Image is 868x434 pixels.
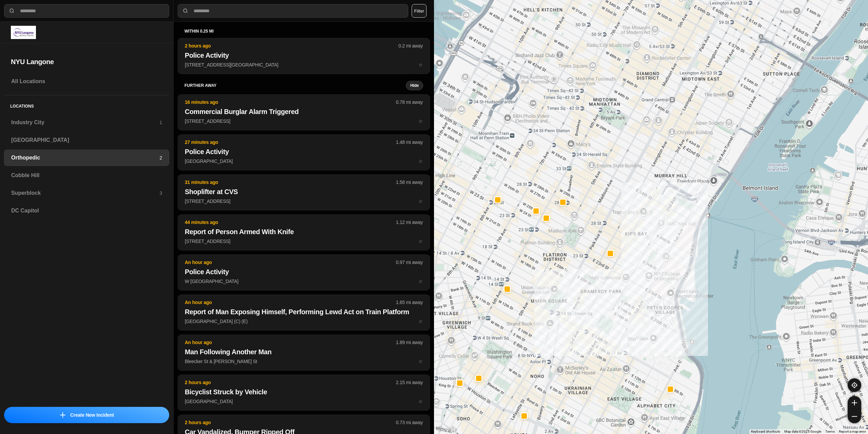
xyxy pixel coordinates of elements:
[178,198,430,204] a: 31 minutes ago1.58 mi awayShoplifter at CVS[STREET_ADDRESS]star
[11,118,159,127] h3: Industry City
[185,278,423,285] p: W [GEOGRAPHIC_DATA]
[396,299,423,306] p: 1.65 mi away
[436,425,458,434] img: Google
[178,278,430,284] a: An hour ago0.97 mi awayPolice ActivityW [GEOGRAPHIC_DATA]star
[396,339,423,346] p: 1.89 mi away
[418,62,423,68] span: star
[848,410,861,423] button: zoom-out
[848,396,861,410] button: zoom-in
[436,425,458,434] a: Open this area in Google Maps (opens a new window)
[178,318,430,324] a: An hour ago1.65 mi awayReport of Man Exposing Himself, Performing Lewd Act on Train Platform[GEOG...
[178,295,430,331] button: An hour ago1.65 mi awayReport of Man Exposing Himself, Performing Lewd Act on Train Platform[GEOG...
[396,179,423,186] p: 1.58 mi away
[4,407,169,423] button: iconCreate New Incident
[185,379,396,386] p: 2 hours ago
[852,414,857,419] img: zoom-out
[178,398,430,404] a: 2 hours ago2.15 mi awayBicyclist Struck by Vehicle[GEOGRAPHIC_DATA]star
[178,134,430,170] button: 27 minutes ago1.48 mi awayPolice Activity[GEOGRAPHIC_DATA]star
[4,185,169,201] a: Superblock3
[11,26,36,39] img: logo
[178,254,430,290] button: An hour ago0.97 mi awayPolice ActivityW [GEOGRAPHIC_DATA]star
[178,174,430,210] button: 31 minutes ago1.58 mi awayShoplifter at CVS[STREET_ADDRESS]star
[178,158,430,164] a: 27 minutes ago1.48 mi awayPolice Activity[GEOGRAPHIC_DATA]star
[185,198,423,205] p: [STREET_ADDRESS]
[396,139,423,146] p: 1.48 mi away
[410,83,419,88] small: Hide
[185,339,396,346] p: An hour ago
[396,99,423,106] p: 0.78 mi away
[839,430,866,433] a: Report a map error
[178,38,430,74] button: 2 hours ago0.2 mi awayPolice Activity[STREET_ADDRESS][GEOGRAPHIC_DATA]star
[185,299,396,306] p: An hour ago
[396,219,423,226] p: 1.12 mi away
[4,73,169,90] a: All Locations
[178,358,430,364] a: An hour ago1.89 mi awayMan Following Another ManBleecker St & [PERSON_NAME] Ststar
[185,238,423,245] p: [STREET_ADDRESS]
[185,139,396,146] p: 27 minutes ago
[178,214,430,250] button: 44 minutes ago1.12 mi awayReport of Person Armed With Knife[STREET_ADDRESS]star
[418,399,423,404] span: star
[185,42,398,49] p: 2 hours ago
[11,136,162,144] h3: [GEOGRAPHIC_DATA]
[178,94,430,130] button: 16 minutes ago0.78 mi awayCommercial Burglar Alarm Triggered[STREET_ADDRESS]star
[70,412,114,418] p: Create New Incident
[4,203,169,219] a: DC Capitol
[851,382,857,388] img: recenter
[185,158,423,165] p: [GEOGRAPHIC_DATA]
[185,219,396,226] p: 44 minutes ago
[185,118,423,125] p: [STREET_ADDRESS]
[11,189,159,197] h3: Superblock
[185,398,423,405] p: [GEOGRAPHIC_DATA]
[751,429,780,434] button: Keyboard shortcuts
[185,267,423,277] h2: Police Activity
[185,419,396,426] p: 2 hours ago
[178,62,430,68] a: 2 hours ago0.2 mi awayPolice Activity[STREET_ADDRESS][GEOGRAPHIC_DATA]star
[178,238,430,244] a: 44 minutes ago1.12 mi awayReport of Person Armed With Knife[STREET_ADDRESS]star
[4,114,169,131] a: Industry City1
[185,187,423,196] h2: Shoplifter at CVS
[185,318,423,325] p: [GEOGRAPHIC_DATA] (C) (E)
[406,81,423,90] button: Hide
[185,307,423,317] h2: Report of Man Exposing Himself, Performing Lewd Act on Train Platform
[184,83,406,88] h5: further away
[418,199,423,204] span: star
[396,259,423,266] p: 0.97 mi away
[159,190,162,196] p: 3
[4,132,169,148] a: [GEOGRAPHIC_DATA]
[185,358,423,365] p: Bleecker St & [PERSON_NAME] St
[11,207,162,215] h3: DC Capitol
[11,154,159,162] h3: Orthopedic
[185,107,423,116] h2: Commercial Burglar Alarm Triggered
[848,378,861,392] button: recenter
[185,99,396,106] p: 16 minutes ago
[418,279,423,284] span: star
[4,95,169,114] h5: Locations
[11,171,162,180] h3: Cobble Hill
[182,7,189,14] img: search
[418,118,423,124] span: star
[185,179,396,186] p: 31 minutes ago
[185,227,423,237] h2: Report of Person Armed With Knife
[159,154,162,161] p: 2
[178,375,430,411] button: 2 hours ago2.15 mi awayBicyclist Struck by Vehicle[GEOGRAPHIC_DATA]star
[185,347,423,357] h2: Man Following Another Man
[8,7,15,14] img: search
[418,158,423,164] span: star
[418,239,423,244] span: star
[825,430,835,433] a: Terms (opens in new tab)
[398,42,423,49] p: 0.2 mi away
[4,150,169,166] a: Orthopedic2
[418,359,423,364] span: star
[852,400,857,405] img: zoom-in
[185,61,423,68] p: [STREET_ADDRESS][GEOGRAPHIC_DATA]
[412,4,427,18] button: Filter
[185,51,423,60] h2: Police Activity
[159,119,162,126] p: 1
[184,29,423,34] h5: within 0.25 mi
[11,57,162,67] h2: NYU Langone
[185,387,423,397] h2: Bicyclist Struck by Vehicle
[60,412,65,418] img: icon
[185,259,396,266] p: An hour ago
[418,319,423,324] span: star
